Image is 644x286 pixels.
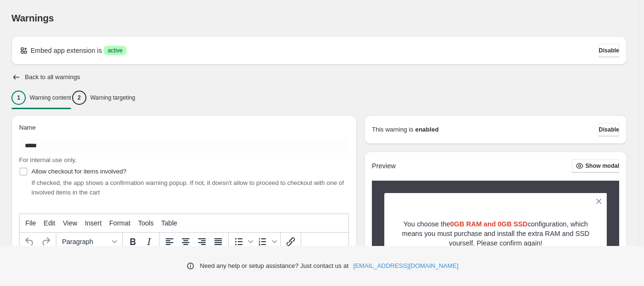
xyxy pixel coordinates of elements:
span: Tools [138,219,154,227]
button: Formats [58,234,120,250]
button: Insert/edit link [283,234,299,250]
a: [EMAIL_ADDRESS][DOMAIN_NAME] [353,261,458,271]
body: Rich Text Area. Press ALT-0 for help. [4,8,325,25]
button: Undo [21,234,38,250]
button: 1Warning content [11,88,71,108]
span: For internal use only. [19,156,76,163]
h2: Preview [372,162,396,170]
p: This warning is [372,125,413,134]
div: 2 [72,91,86,105]
span: Table [161,219,177,227]
button: 2Warning targeting [72,88,135,108]
p: Warning content [30,94,71,102]
strong: enabled [415,125,439,134]
button: Bold [125,234,141,250]
button: Align left [161,234,178,250]
span: Insert [85,219,102,227]
span: If checked, the app shows a confirmation warning popup. If not, it doesn't allow to proceed to ch... [32,179,344,196]
span: Show modal [585,162,619,170]
span: Edit [44,219,55,227]
button: Align center [178,234,194,250]
span: File [25,219,36,227]
span: Disable [599,126,619,133]
p: Embed app extension is [31,46,102,55]
span: Name [19,124,36,131]
p: You choose the configuration, which means you must purchase and install the extra RAM and SSD you... [401,219,591,248]
button: Italic [141,234,157,250]
button: Disable [599,44,619,57]
span: View [63,219,77,227]
div: Bullet list [231,234,254,250]
h2: Back to all warnings [25,73,80,81]
button: Disable [599,123,619,136]
span: active [107,47,122,54]
div: Numbered list [254,234,278,250]
strong: 0GB RAM and 0GB SSD [450,220,528,228]
button: Align right [194,234,210,250]
button: Redo [38,234,54,250]
span: Allow checkout for items involved? [32,168,127,175]
span: Format [109,219,130,227]
span: Disable [599,47,619,54]
div: 1 [11,91,26,105]
span: Warnings [11,13,54,23]
span: Paragraph [62,238,109,245]
p: Warning targeting [90,94,135,102]
button: Justify [210,234,226,250]
button: Show modal [572,159,619,173]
